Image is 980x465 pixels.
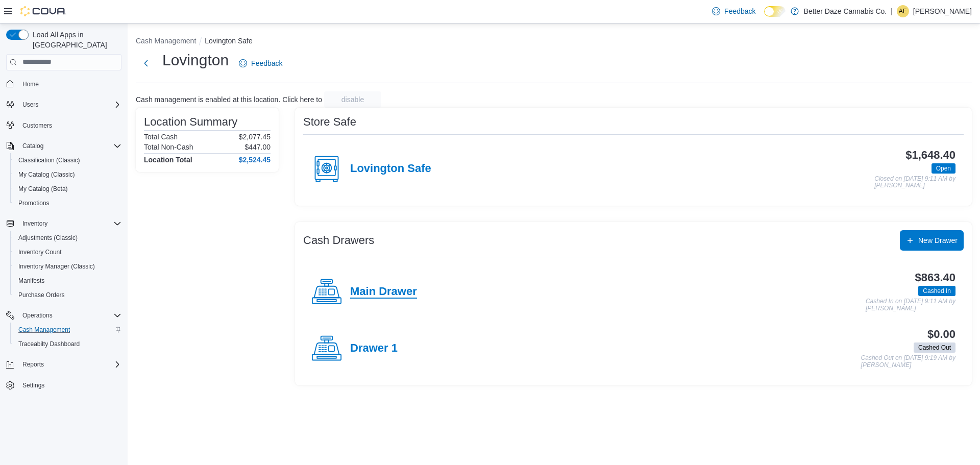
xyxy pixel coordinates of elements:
button: Inventory [18,217,52,230]
span: Cashed In [918,286,955,296]
div: Alyssa Escandon [897,5,909,17]
a: Cash Management [14,324,74,336]
button: Users [2,97,126,112]
span: Users [18,99,121,111]
button: Users [18,99,42,111]
a: Home [18,78,43,90]
span: Manifests [18,277,44,285]
h3: Location Summary [144,116,237,128]
button: disable [324,91,381,108]
button: Operations [18,309,57,322]
input: Dark Mode [764,6,786,17]
span: Customers [22,121,52,130]
span: Operations [18,309,121,322]
span: Open [936,164,951,173]
span: Catalog [22,142,43,150]
a: My Catalog (Classic) [14,168,79,181]
button: Settings [2,378,126,393]
button: Customers [2,118,126,133]
button: Next [136,53,156,74]
button: Classification (Classic) [10,153,126,167]
p: Cashed Out on [DATE] 9:19 AM by [PERSON_NAME] [861,355,955,369]
img: Cova [20,6,66,16]
h6: Total Non-Cash [144,143,193,151]
button: My Catalog (Classic) [10,167,126,182]
button: New Drawer [900,230,964,251]
a: Classification (Classic) [14,154,84,166]
button: Promotions [10,196,126,210]
span: Settings [18,379,121,391]
h4: Main Drawer [350,285,417,299]
span: Purchase Orders [14,289,121,301]
span: disable [341,94,364,105]
h3: $1,648.40 [905,149,955,161]
span: AE [899,5,907,17]
button: Reports [2,357,126,372]
a: Inventory Manager (Classic) [14,260,99,273]
a: Feedback [708,1,759,21]
span: Settings [22,381,44,389]
span: Inventory Count [14,246,121,258]
button: Inventory Count [10,245,126,259]
span: Inventory Manager (Classic) [18,262,95,271]
span: Traceabilty Dashboard [14,338,121,350]
span: Adjustments (Classic) [14,232,121,244]
h4: Lovington Safe [350,162,431,176]
button: Cash Management [10,323,126,337]
button: Traceabilty Dashboard [10,337,126,351]
span: Inventory Manager (Classic) [14,260,121,273]
span: Load All Apps in [GEOGRAPHIC_DATA] [29,30,121,50]
span: Reports [22,360,44,369]
span: Purchase Orders [18,291,65,299]
button: Catalog [18,140,47,152]
p: Cashed In on [DATE] 9:11 AM by [PERSON_NAME] [866,298,955,312]
a: Settings [18,379,48,391]
button: Operations [2,308,126,323]
a: Feedback [235,53,286,74]
span: Traceabilty Dashboard [18,340,80,348]
button: Lovington Safe [205,37,252,45]
span: Classification (Classic) [14,154,121,166]
span: Users [22,101,38,109]
span: Operations [22,311,53,320]
span: Cashed In [923,286,951,296]
a: Customers [18,119,56,132]
p: Closed on [DATE] 9:11 AM by [PERSON_NAME] [874,176,955,189]
button: Reports [18,358,48,371]
span: My Catalog (Beta) [14,183,121,195]
a: Manifests [14,275,48,287]
span: Classification (Classic) [18,156,80,164]
span: Adjustments (Classic) [18,234,78,242]
span: Promotions [14,197,121,209]
span: Customers [18,119,121,132]
h1: Lovington [162,50,229,70]
span: Feedback [251,58,282,68]
a: Adjustments (Classic) [14,232,82,244]
h3: Store Safe [303,116,356,128]
span: My Catalog (Classic) [18,170,75,179]
h3: Cash Drawers [303,234,374,247]
button: Catalog [2,139,126,153]
span: Manifests [14,275,121,287]
span: Feedback [724,6,755,16]
a: Purchase Orders [14,289,69,301]
h3: $863.40 [915,272,955,284]
button: Home [2,77,126,91]
span: New Drawer [918,235,958,246]
span: Catalog [18,140,121,152]
span: Promotions [18,199,50,207]
button: Inventory [2,216,126,231]
button: Inventory Manager (Classic) [10,259,126,274]
a: Promotions [14,197,54,209]
span: Cash Management [14,324,121,336]
span: My Catalog (Beta) [18,185,68,193]
p: Cash management is enabled at this location. Click here to [136,95,322,104]
nav: An example of EuiBreadcrumbs [136,36,972,48]
h4: Location Total [144,156,192,164]
h4: $2,524.45 [239,156,271,164]
p: $2,077.45 [239,133,271,141]
button: Adjustments (Classic) [10,231,126,245]
a: Traceabilty Dashboard [14,338,84,350]
p: $447.00 [244,143,271,151]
